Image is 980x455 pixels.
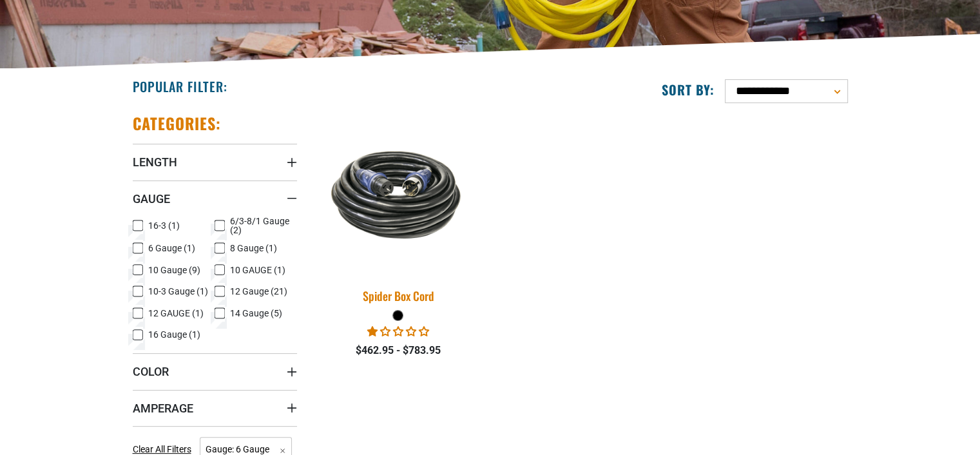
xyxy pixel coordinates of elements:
summary: Color [133,353,297,389]
span: Length [133,155,177,169]
label: Sort by: [662,81,715,98]
span: Color [133,364,169,379]
span: 12 Gauge (21) [230,287,287,296]
summary: Length [133,144,297,180]
img: black [308,139,488,249]
summary: Gauge [133,180,297,217]
span: Amperage [133,401,193,416]
h2: Categories: [133,113,222,133]
span: 6 Gauge (1) [148,244,195,253]
span: Clear All Filters [133,444,191,454]
span: 12 GAUGE (1) [148,309,204,318]
span: 6/3-8/1 Gauge (2) [230,217,292,235]
span: 10 Gauge (9) [148,266,200,275]
a: Gauge: 6 Gauge [200,443,292,455]
span: 16-3 (1) [148,221,180,230]
span: 16 Gauge (1) [148,330,200,339]
a: black Spider Box Cord [316,113,481,309]
summary: Amperage [133,390,297,426]
span: 10 GAUGE (1) [230,266,285,275]
span: 1.00 stars [367,325,429,338]
span: Gauge [133,191,170,206]
span: 10-3 Gauge (1) [148,287,208,296]
div: $462.95 - $783.95 [316,343,481,358]
span: 14 Gauge (5) [230,309,282,318]
h2: Popular Filter: [133,78,227,95]
div: Spider Box Cord [316,290,481,302]
span: 8 Gauge (1) [230,244,277,253]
